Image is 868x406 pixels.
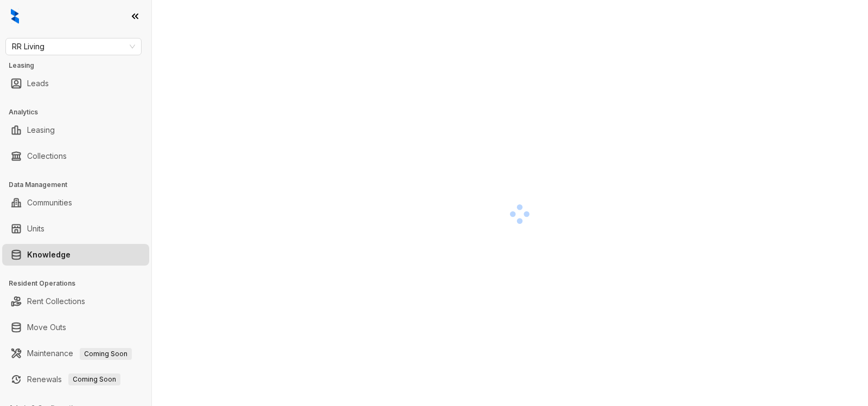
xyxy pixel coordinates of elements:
li: Units [2,218,149,240]
a: Units [27,218,44,240]
a: Leasing [27,119,55,141]
h3: Analytics [9,107,151,117]
a: Move Outs [27,317,66,338]
span: Coming Soon [80,348,132,360]
a: Communities [27,192,72,214]
a: Rent Collections [27,291,85,312]
span: Coming Soon [68,373,120,385]
a: RenewalsComing Soon [27,369,120,390]
li: Maintenance [2,343,149,364]
a: Collections [27,145,67,167]
h3: Resident Operations [9,279,151,288]
a: Knowledge [27,244,71,266]
li: Collections [2,145,149,167]
li: Leasing [2,119,149,141]
a: Leads [27,73,49,94]
span: RR Living [12,38,135,55]
h3: Leasing [9,61,151,70]
li: Move Outs [2,317,149,338]
h3: Data Management [9,180,151,190]
li: Rent Collections [2,291,149,312]
li: Leads [2,73,149,94]
li: Renewals [2,369,149,390]
li: Knowledge [2,244,149,266]
li: Communities [2,192,149,214]
img: logo [11,9,19,24]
